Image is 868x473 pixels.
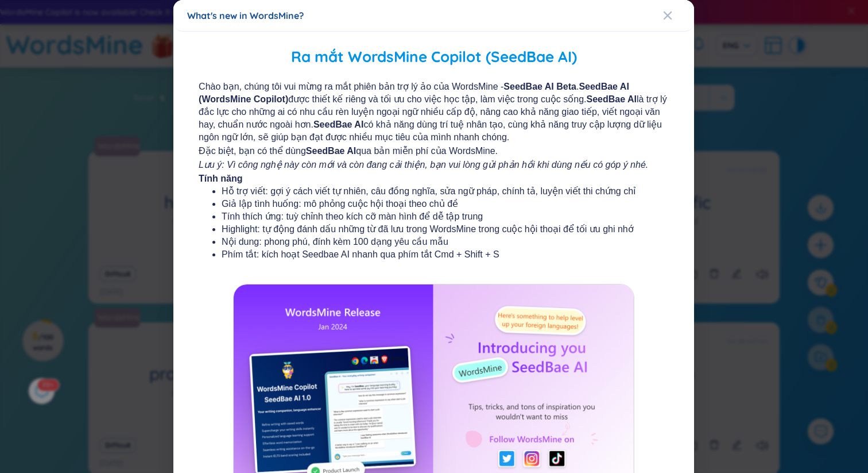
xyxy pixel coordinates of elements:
div: What's new in WordsMine? [187,9,680,22]
h2: Ra mắt WordsMine Copilot (SeedBae AI) [188,45,681,69]
span: Chào bạn, chúng tôi vui mừng ra mắt phiên bản trợ lý ảo của WordsMine - . được thiết kế riêng và ... [199,80,669,144]
li: Highlight: tự động đánh dấu những từ đã lưu trong WordsMine trong cuộc hội thoại để tối ưu ghi nhớ [222,223,646,236]
li: Phím tắt: kích hoạt Seedbae AI nhanh qua phím tắt Cmd + Shift + S [222,248,646,261]
i: Lưu ý: Vì công nghệ này còn mới và còn đang cải thiện, bạn vui lòng gửi phản hồi khi dùng nếu có ... [199,160,649,170]
li: Hỗ trợ viết: gợi ý cách viết tự nhiên, câu đồng nghĩa, sửa ngữ pháp, chính tả, luyện viết thi chứ... [222,185,646,198]
b: SeedBae AI [587,94,637,104]
li: Nội dung: phong phú, đính kèm 100 dạng yêu cầu mẫu [222,236,646,248]
b: Tính năng [199,174,243,183]
b: SeedBae AI [306,146,356,156]
span: Đặc biệt, bạn có thể dùng qua bản miễn phí của WordsMine. [199,145,669,157]
b: SeedBae AI (WordsMine Copilot) [199,82,630,104]
b: SeedBae AI Beta [504,82,577,91]
li: Tính thích ứng: tuỳ chỉnh theo kích cỡ màn hình để dễ tập trung [222,210,646,223]
li: Giả lập tình huống: mô phỏng cuộc hội thoại theo chủ đề [222,198,646,210]
b: SeedBae AI [313,120,363,129]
